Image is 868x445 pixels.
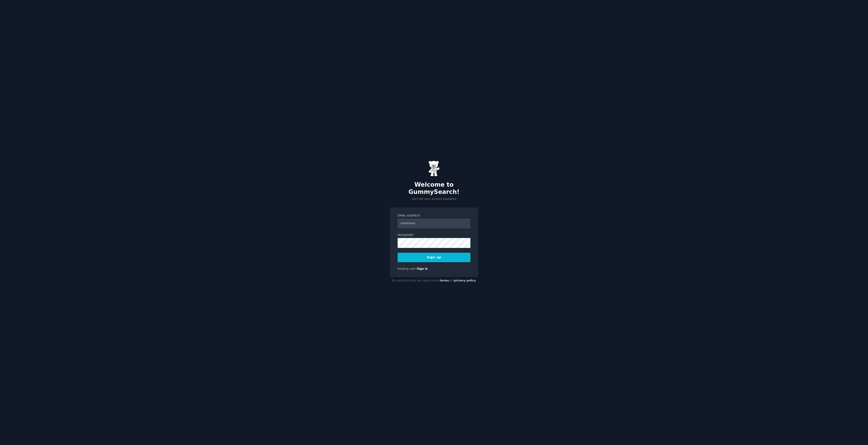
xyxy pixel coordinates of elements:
a: Sign in [417,267,428,270]
img: Gummy Bear [428,161,440,176]
h2: Welcome to GummySearch! [390,181,478,195]
div: By using this site you agree to our and [390,277,478,284]
button: Sign up [398,253,470,262]
p: Let's set your account password [390,197,478,201]
span: Existing user? [398,267,417,270]
a: terms [440,279,449,282]
label: Email Address [398,214,470,218]
a: privacy policy [454,279,476,282]
label: Password [398,233,470,237]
